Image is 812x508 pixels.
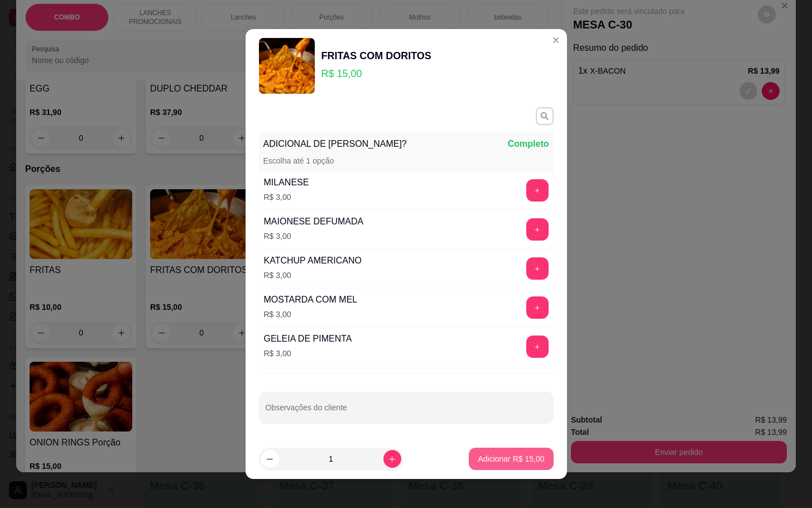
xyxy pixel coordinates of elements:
[526,257,549,280] button: add
[526,336,549,358] button: add
[526,296,549,319] button: add
[264,293,358,306] div: MOSTARDA COM MEL
[526,179,549,202] button: add
[263,137,407,151] p: ADICIONAL DE [PERSON_NAME]?
[469,448,553,470] button: Adicionar R$ 15,00
[264,191,309,203] p: R$ 3,00
[264,270,362,281] p: R$ 3,00
[526,218,549,241] button: add
[264,215,364,228] div: MAIONESE DEFUMADA
[321,66,431,82] p: R$ 15,00
[264,332,352,346] div: GELEIA DE PIMENTA
[264,254,362,267] div: KATCHUP AMERICANO
[261,450,279,468] button: decrease-product-quantity
[547,31,565,49] button: Close
[321,48,431,64] div: FRITAS COM DORITOS
[264,231,364,242] p: R$ 3,00
[259,38,315,94] img: product-image
[264,176,309,189] div: MILANESE
[508,137,549,151] p: Completo
[266,406,547,418] input: Observações do cliente
[478,453,544,464] p: Adicionar R$ 15,00
[264,348,352,359] p: R$ 3,00
[264,309,358,320] p: R$ 3,00
[383,450,401,468] button: increase-product-quantity
[263,155,334,166] p: Escolha até 1 opção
